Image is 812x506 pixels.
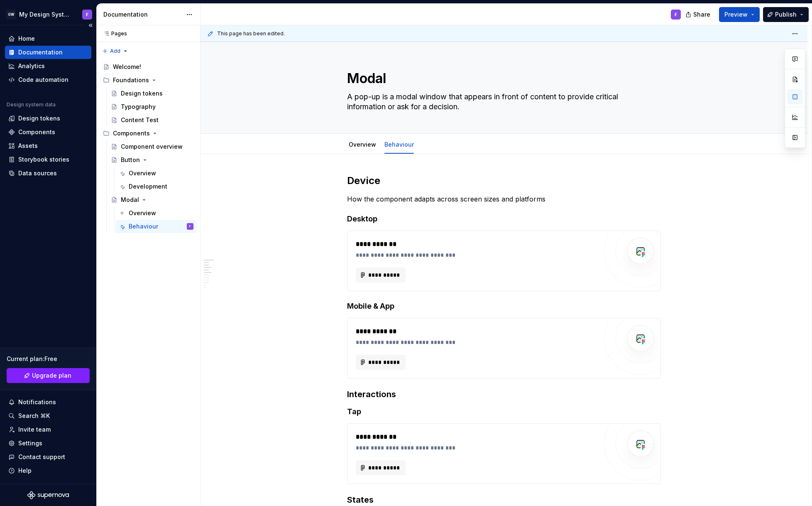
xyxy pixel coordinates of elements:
div: Page tree [100,60,197,233]
a: Upgrade plan [7,368,90,383]
span: Upgrade plan [32,371,71,380]
div: GW [6,10,16,20]
span: This page has been edited. [217,30,285,37]
div: F [86,11,88,18]
textarea: A pop-up is a modal window that appears in front of content to provide critical information or as... [345,90,659,113]
h3: Interactions [347,388,661,400]
div: Code automation [18,76,68,84]
button: GWMy Design SystemF [2,5,95,23]
button: Add [100,45,131,57]
a: Welcome! [100,60,197,74]
button: Search ⌘K [5,409,91,422]
a: Overview [115,167,197,180]
a: Behaviour [384,141,414,148]
button: Collapse sidebar [85,20,96,31]
a: Assets [5,139,91,152]
p: How the component adapts across screen sizes and platforms [347,194,661,204]
div: Button [121,156,140,164]
button: Share [681,7,716,22]
button: Help [5,464,91,477]
div: Foundations [100,74,197,87]
h4: Desktop [347,214,661,224]
a: Home [5,32,91,45]
span: Add [110,48,120,54]
div: Component overview [121,142,183,151]
div: Overview [129,209,156,217]
div: Data sources [18,169,57,177]
div: Typography [121,103,156,111]
a: Content Test [108,113,197,127]
button: Notifications [5,395,91,409]
a: Development [115,180,197,193]
div: Pages [100,30,127,37]
a: Code automation [5,73,91,86]
a: Component overview [108,140,197,153]
button: Publish [763,7,809,22]
div: Help [18,467,32,475]
div: Notifications [18,398,56,406]
div: Behaviour [381,135,417,153]
svg: Supernova Logo [27,491,69,499]
div: Current plan : Free [7,355,90,363]
div: Modal [121,196,139,204]
textarea: Modal [345,69,659,88]
div: Foundations [113,76,149,84]
a: Modal [108,193,197,206]
span: Preview [724,10,748,19]
div: Design tokens [121,89,163,98]
a: Components [5,125,91,139]
a: Settings [5,437,91,450]
div: Search ⌘K [18,412,50,420]
a: Overview [115,206,197,220]
a: Design tokens [5,112,91,125]
div: Invite team [18,425,51,434]
div: Assets [18,142,38,150]
div: Components [113,129,150,138]
div: Overview [129,169,156,177]
div: Contact support [18,453,65,461]
div: Content Test [121,116,159,124]
a: Overview [349,141,376,148]
a: Data sources [5,167,91,180]
h4: Tap [347,407,661,417]
a: Design tokens [108,87,197,100]
div: F [189,222,191,231]
div: Behaviour [129,222,158,231]
button: Preview [719,7,760,22]
a: Documentation [5,46,91,59]
div: Development [129,182,167,191]
div: F [675,11,677,18]
a: Button [108,153,197,167]
a: BehaviourF [115,220,197,233]
div: Home [18,34,35,43]
div: Welcome! [113,63,141,71]
h3: States [347,494,661,506]
h4: Mobile & App [347,301,661,311]
div: Overview [345,135,379,153]
div: Components [18,128,55,136]
div: Analytics [18,62,45,70]
div: Components [100,127,197,140]
div: Storybook stories [18,155,69,164]
a: Typography [108,100,197,113]
div: My Design System [19,10,72,19]
button: Contact support [5,450,91,464]
div: Design system data [7,101,56,108]
span: Publish [775,10,797,19]
div: Settings [18,439,42,447]
a: Storybook stories [5,153,91,166]
h2: Device [347,174,661,187]
div: Documentation [103,10,182,19]
div: Documentation [18,48,63,56]
a: Invite team [5,423,91,436]
span: Share [693,10,710,19]
div: Design tokens [18,114,60,123]
a: Analytics [5,59,91,73]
